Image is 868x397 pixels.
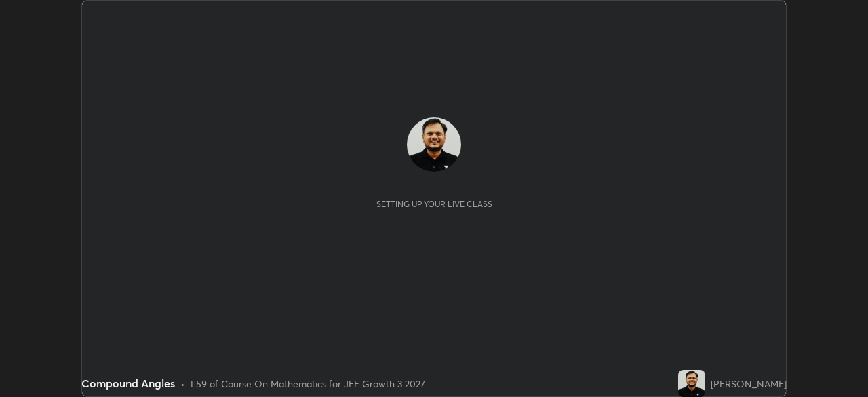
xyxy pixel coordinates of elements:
[711,377,787,391] div: [PERSON_NAME]
[407,117,461,172] img: 73d70f05cd564e35b158daee22f98a87.jpg
[180,377,185,391] div: •
[376,199,492,209] div: Setting up your live class
[81,375,175,392] div: Compound Angles
[191,377,425,391] div: L59 of Course On Mathematics for JEE Growth 3 2027
[678,370,705,397] img: 73d70f05cd564e35b158daee22f98a87.jpg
